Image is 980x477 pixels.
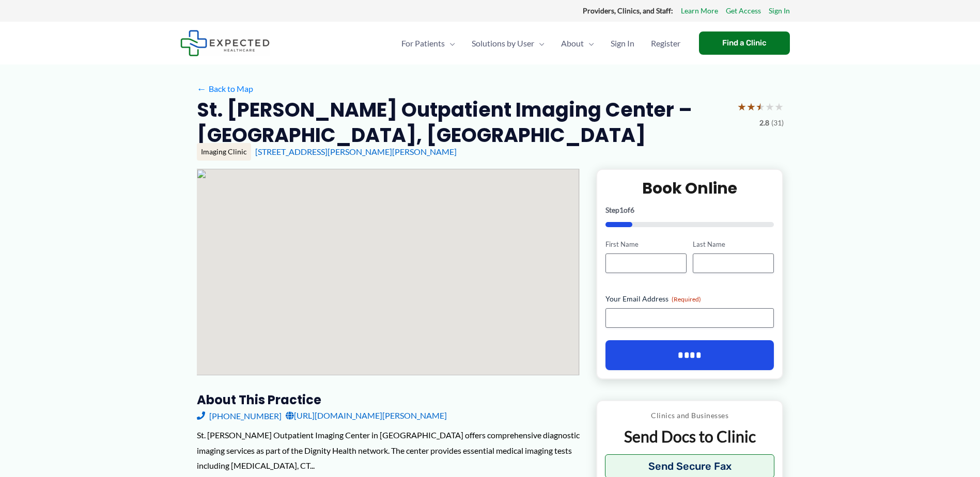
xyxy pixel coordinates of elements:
[583,6,673,15] strong: Providers, Clinics, and Staff:
[255,147,457,156] a: [STREET_ADDRESS][PERSON_NAME][PERSON_NAME]
[726,4,761,18] a: Get Access
[746,97,756,116] span: ★
[286,408,447,423] a: [URL][DOMAIN_NAME][PERSON_NAME]
[643,25,689,61] a: Register
[534,25,545,61] span: Menu Toggle
[401,25,445,61] span: For Patients
[672,295,701,303] span: (Required)
[553,25,602,61] a: AboutMenu Toggle
[756,97,765,116] span: ★
[651,25,680,61] span: Register
[769,4,790,18] a: Sign In
[693,240,774,249] label: Last Name
[197,81,253,97] a: ←Back to Map
[759,116,769,130] span: 2.8
[681,4,718,18] a: Learn More
[605,178,774,198] h2: Book Online
[584,25,594,61] span: Menu Toggle
[737,97,746,116] span: ★
[197,143,251,161] div: Imaging Clinic
[774,97,784,116] span: ★
[619,205,624,214] span: 1
[180,30,270,56] img: Expected Healthcare Logo - side, dark font, small
[699,31,790,55] a: Find a Clinic
[561,25,584,61] span: About
[602,25,643,61] a: Sign In
[605,294,774,304] label: Your Email Address
[605,206,774,214] p: Step of
[197,97,729,148] h2: St. [PERSON_NAME] Outpatient Imaging Center – [GEOGRAPHIC_DATA], [GEOGRAPHIC_DATA]
[605,426,775,447] p: Send Docs to Clinic
[463,25,553,61] a: Solutions by UserMenu Toggle
[197,84,207,93] span: ←
[472,25,534,61] span: Solutions by User
[630,205,634,214] span: 6
[197,427,580,473] div: St. [PERSON_NAME] Outpatient Imaging Center in [GEOGRAPHIC_DATA] offers comprehensive diagnostic ...
[197,392,580,408] h3: About this practice
[605,240,687,249] label: First Name
[445,25,455,61] span: Menu Toggle
[393,25,689,61] nav: Primary Site Navigation
[197,408,282,423] a: [PHONE_NUMBER]
[611,25,634,61] span: Sign In
[393,25,463,61] a: For PatientsMenu Toggle
[771,116,784,130] span: (31)
[765,97,774,116] span: ★
[605,409,775,422] p: Clinics and Businesses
